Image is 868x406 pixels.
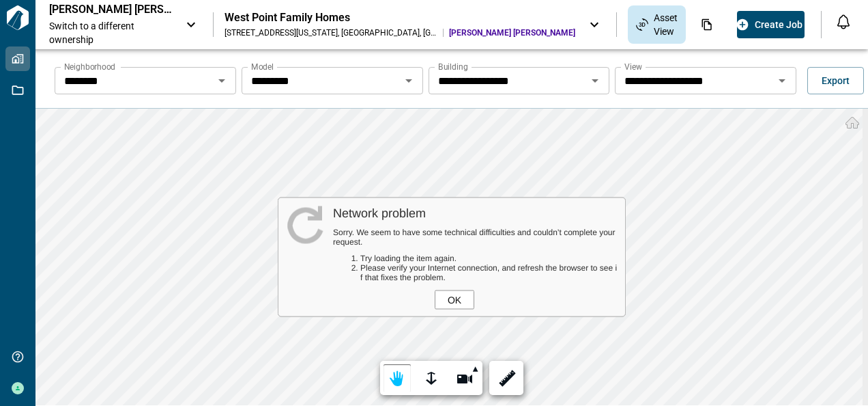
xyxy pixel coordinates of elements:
[49,3,172,16] p: [PERSON_NAME] [PERSON_NAME]
[225,27,437,38] div: [STREET_ADDRESS][US_STATE] , [GEOGRAPHIC_DATA] , [GEOGRAPHIC_DATA]
[212,71,231,90] button: Open
[333,228,618,247] div: Sorry. We seem to have some technical difficulties and couldn’t complete your request.
[435,290,474,310] div: OK
[807,67,864,94] button: Export
[737,11,805,38] button: Create Job
[333,206,618,221] div: Network problem
[624,61,642,72] label: View
[628,5,686,44] div: Asset View
[64,61,115,72] label: Neighborhood
[755,18,802,31] span: Create Job
[49,19,172,46] span: Switch to a different ownership
[360,263,618,282] li: Please verify your Internet connection, and refresh the browser to see if that fixes the problem.
[585,71,605,90] button: Open
[438,61,468,72] label: Building
[360,254,618,263] li: Try loading the item again.
[728,13,757,36] div: Photos
[772,71,792,90] button: Open
[693,13,721,36] div: Documents
[399,71,418,90] button: Open
[225,11,575,25] div: West Point Family Homes
[251,61,274,72] label: Model
[449,27,575,38] span: [PERSON_NAME] [PERSON_NAME]
[654,11,678,38] span: Asset View
[822,74,850,87] span: Export
[833,11,854,33] button: Open notification feed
